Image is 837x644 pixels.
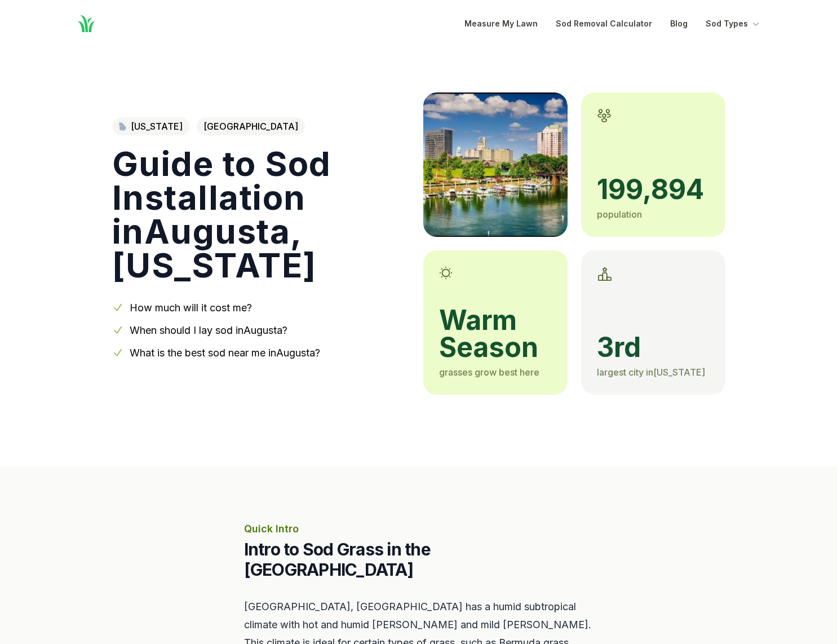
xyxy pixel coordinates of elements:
a: What is the best sod near me inAugusta? [130,347,320,359]
a: Measure My Lawn [464,17,538,30]
span: 199,894 [597,176,710,203]
span: population [597,209,642,220]
a: [US_STATE] [112,117,189,135]
span: grasses grow best here [439,367,539,378]
h1: Guide to Sod Installation in Augusta , [US_STATE] [112,147,405,282]
a: How much will it cost me? [130,302,252,314]
span: 3rd [597,334,710,361]
span: largest city in [US_STATE] [597,367,705,378]
img: A picture of Augusta [423,92,568,237]
a: Sod Removal Calculator [556,17,652,30]
h2: Intro to Sod Grass in the [GEOGRAPHIC_DATA] [244,539,594,580]
a: Blog [670,17,688,30]
p: Quick Intro [244,521,594,537]
span: [GEOGRAPHIC_DATA] [197,117,305,135]
span: warm season [439,307,552,361]
button: Sod Types [706,17,761,30]
img: Georgia state outline [119,122,126,131]
a: When should I lay sod inAugusta? [130,324,287,336]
